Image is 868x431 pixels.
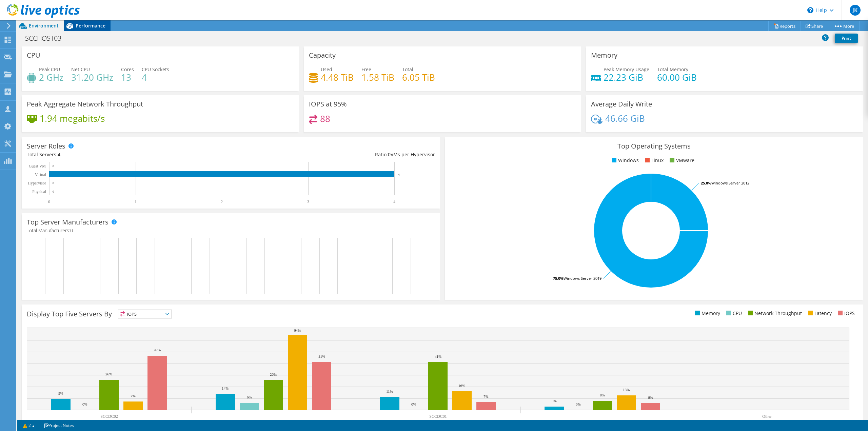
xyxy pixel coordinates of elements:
text: Hypervisor [28,181,46,185]
text: 8% [600,393,605,397]
text: 2 [221,199,223,204]
li: IOPS [836,310,855,317]
h4: 4 [142,74,169,81]
span: CPU Sockets [142,66,169,73]
span: 4 [58,151,60,158]
text: 41% [318,354,325,358]
h4: 2 GHz [39,74,63,81]
tspan: Windows Server 2012 [711,180,749,185]
text: 1 [135,199,137,204]
span: JK [850,5,861,16]
text: 4 [398,173,400,176]
a: Share [801,21,828,31]
h4: 88 [320,115,330,122]
h3: CPU [27,52,40,59]
li: Latency [806,310,832,317]
h4: 60.00 GiB [657,74,697,81]
span: Peak Memory Usage [604,66,649,73]
span: 0 [70,227,73,234]
div: Ratio: VMs per Hypervisor [231,151,435,158]
h4: 1.94 megabits/s [40,115,105,122]
h4: 46.66 GiB [605,115,645,122]
text: 3% [552,399,557,403]
span: IOPS [118,310,172,318]
text: 26% [270,372,277,376]
h4: Total Manufacturers: [27,227,435,234]
li: Windows [610,157,639,164]
text: 47% [154,348,161,352]
h4: 1.58 TiB [361,74,394,81]
a: Print [835,34,858,43]
text: 64% [294,328,301,332]
li: CPU [725,310,742,317]
h3: IOPS at 95% [309,100,347,108]
li: Network Throughput [746,310,802,317]
span: Total [402,66,413,73]
h4: 22.23 GiB [604,74,649,81]
a: Project Notes [39,421,79,430]
text: 3 [307,199,309,204]
tspan: Windows Server 2019 [564,276,601,281]
h4: 6.05 TiB [402,74,435,81]
h3: Memory [591,52,617,59]
text: 13% [623,388,630,392]
span: Performance [76,22,105,29]
h4: 31.20 GHz [71,74,113,81]
span: Net CPU [71,66,90,73]
text: SCCDC01 [429,414,447,419]
span: 0 [388,151,391,158]
text: 14% [222,386,229,390]
text: 6% [247,395,252,399]
text: 16% [458,384,465,388]
h1: SCCHOST03 [22,35,72,42]
a: 2 [18,421,39,430]
text: 0 [53,164,54,168]
h3: Average Daily Write [591,100,652,108]
span: Total Memory [657,66,688,73]
text: 0 [48,199,50,204]
li: Memory [693,310,720,317]
h4: 13 [121,74,134,81]
span: Peak CPU [39,66,60,73]
h3: Server Roles [27,142,65,150]
text: Other [762,414,771,419]
svg: \n [807,7,813,13]
text: Physical [32,189,46,194]
text: 26% [105,372,112,376]
text: 6% [648,395,653,399]
div: Total Servers: [27,151,231,158]
text: 7% [131,394,136,398]
text: 41% [435,354,441,358]
li: Linux [643,157,664,164]
span: Cores [121,66,134,73]
tspan: 75.0% [553,276,564,281]
li: VMware [668,157,694,164]
h3: Capacity [309,52,336,59]
a: Reports [768,21,801,31]
text: 0 [53,190,54,193]
text: Guest VM [29,164,46,169]
h3: Top Server Manufacturers [27,218,108,226]
span: Free [361,66,371,73]
text: 0% [411,402,416,406]
text: 0% [82,402,87,406]
h4: 4.48 TiB [321,74,354,81]
span: Used [321,66,332,73]
text: 11% [386,389,393,393]
h3: Peak Aggregate Network Throughput [27,100,143,108]
text: 4 [393,199,395,204]
text: 0 [53,181,54,185]
text: SCCDC02 [100,414,118,419]
text: 0% [576,402,581,406]
h3: Top Operating Systems [450,142,858,150]
text: 9% [58,391,63,395]
tspan: 25.0% [701,180,711,185]
a: More [828,21,860,31]
text: Virtual [35,172,46,177]
text: 7% [484,394,489,398]
span: Environment [29,22,59,29]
